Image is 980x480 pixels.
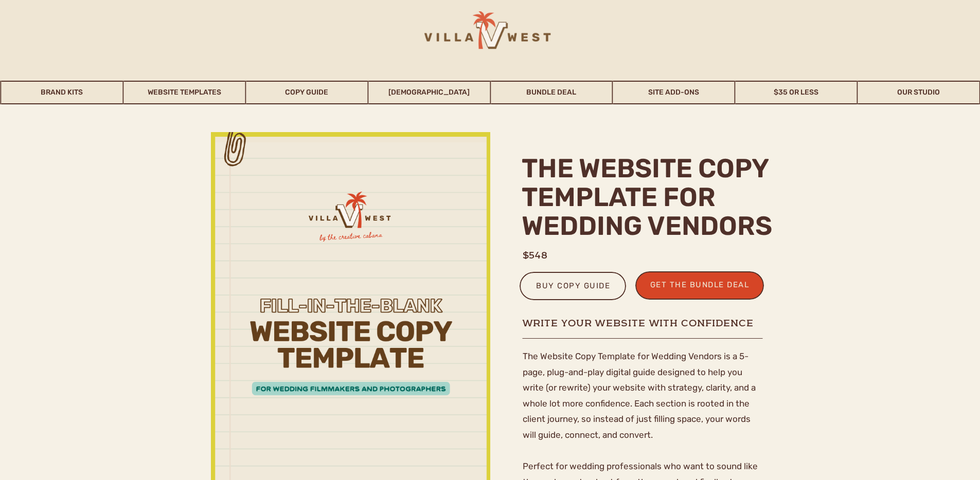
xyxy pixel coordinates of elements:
a: Brand Kits [2,81,123,104]
a: [DEMOGRAPHIC_DATA] [368,81,490,104]
a: Copy Guide [246,81,367,104]
h1: $548 [523,249,578,262]
a: $35 or Less [736,81,857,104]
a: Website Templates [123,81,245,104]
a: buy copy guide [532,279,615,296]
a: Site Add-Ons [613,81,735,104]
a: get the bundle deal [645,278,755,295]
h1: Write Your Website With Confidence [522,317,767,344]
h2: The Website Copy Template for Wedding Vendors [522,154,839,238]
a: Bundle Deal [491,81,612,104]
a: Our Studio [858,81,979,104]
